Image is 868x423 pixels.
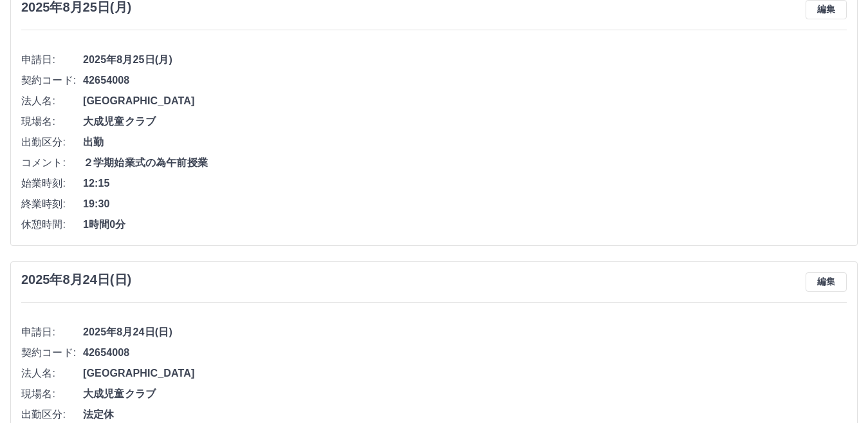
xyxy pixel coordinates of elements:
span: 出勤 [83,135,847,150]
span: 契約コード: [21,73,83,88]
span: 法人名: [21,366,83,381]
h3: 2025年8月24日(日) [21,272,131,287]
span: 契約コード: [21,345,83,361]
span: 大成児童クラブ [83,114,847,129]
span: [GEOGRAPHIC_DATA] [83,93,847,109]
span: コメント: [21,155,83,171]
span: 1時間0分 [83,217,847,232]
span: 2025年8月24日(日) [83,324,847,340]
span: 始業時刻: [21,176,83,191]
span: 19:30 [83,196,847,212]
span: 現場名: [21,114,83,129]
button: 編集 [806,272,847,292]
span: 申請日: [21,324,83,340]
span: 12:15 [83,176,847,191]
span: 現場名: [21,386,83,402]
span: ２学期始業式の為午前授業 [83,155,847,171]
span: 出勤区分: [21,407,83,422]
span: 2025年8月25日(月) [83,52,847,68]
span: [GEOGRAPHIC_DATA] [83,366,847,381]
span: 休憩時間: [21,217,83,232]
span: 終業時刻: [21,196,83,212]
span: 42654008 [83,73,847,88]
span: 大成児童クラブ [83,386,847,402]
span: 42654008 [83,345,847,361]
span: 申請日: [21,52,83,68]
span: 法人名: [21,93,83,109]
span: 出勤区分: [21,135,83,150]
span: 法定休 [83,407,847,422]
